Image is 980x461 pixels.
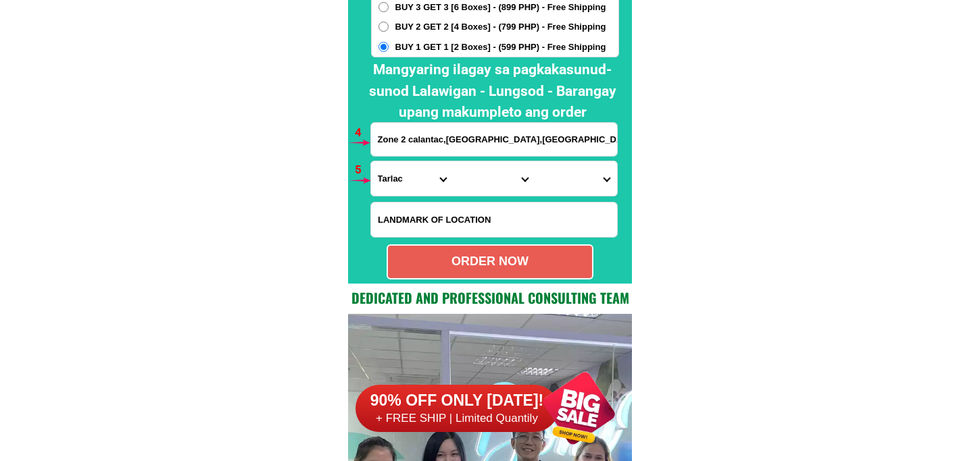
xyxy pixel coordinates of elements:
[395,1,606,14] span: BUY 3 GET 3 [6 Boxes] - (899 PHP) - Free Shipping
[453,161,535,196] select: Select district
[535,161,616,196] select: Select commune
[356,391,558,411] h6: 90% OFF ONLY [DATE]!
[378,2,389,12] input: BUY 3 GET 3 [6 Boxes] - (899 PHP) - Free Shipping
[395,40,606,54] span: BUY 1 GET 1 [2 Boxes] - (599 PHP) - Free Shipping
[371,161,453,196] select: Select province
[378,22,389,32] input: BUY 2 GET 2 [4 Boxes] - (799 PHP) - Free Shipping
[348,288,632,308] h2: Dedicated and professional consulting team
[388,252,592,271] div: ORDER NOW
[355,161,370,179] h6: 5
[356,411,558,426] h6: + FREE SHIP | Limited Quantily
[360,59,626,124] h2: Mangyaring ilagay sa pagkakasunud-sunod Lalawigan - Lungsod - Barangay upang makumpleto ang order
[395,20,606,34] span: BUY 2 GET 2 [4 Boxes] - (799 PHP) - Free Shipping
[371,123,617,156] input: Input address
[355,124,370,142] h6: 4
[378,42,389,52] input: BUY 1 GET 1 [2 Boxes] - (599 PHP) - Free Shipping
[371,202,617,237] input: Input LANDMARKOFLOCATION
